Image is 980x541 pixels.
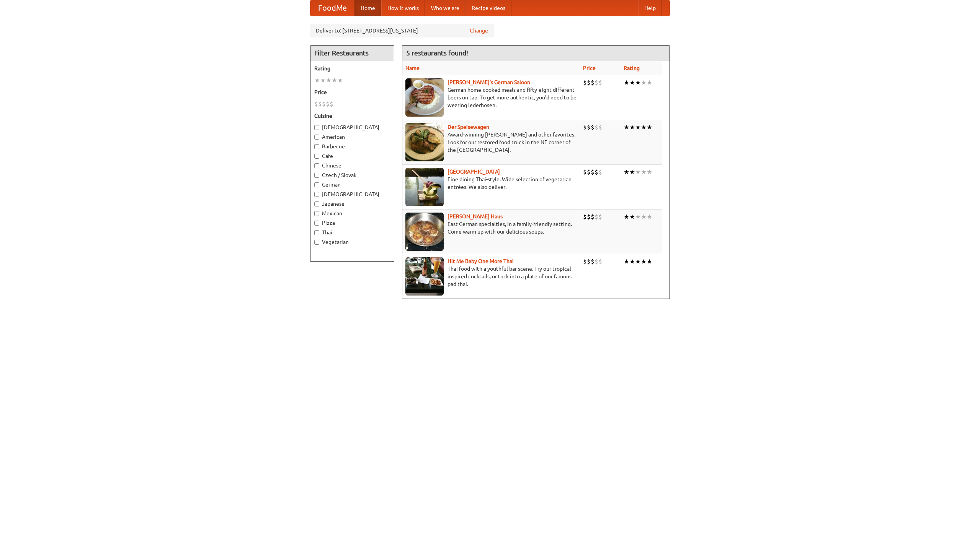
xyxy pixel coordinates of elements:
label: German [314,181,390,188]
li: $ [318,100,322,108]
li: $ [598,123,602,132]
p: Fine dining Thai-style. Wide selection of vegetarian entrées. We also deliver. [405,175,577,191]
li: ★ [635,78,641,87]
li: $ [591,78,595,87]
li: ★ [647,123,652,132]
label: [DEMOGRAPHIC_DATA] [314,123,390,131]
a: Help [638,0,662,16]
li: ★ [647,168,652,176]
li: $ [322,100,326,108]
label: American [314,133,390,141]
div: Deliver to: [STREET_ADDRESS][US_STATE] [310,24,494,37]
input: Cafe [314,154,319,159]
li: ★ [635,257,641,266]
a: Who we are [425,0,465,16]
p: Award-winning [PERSON_NAME] and other favorites. Look for our restored food truck in the NE corne... [405,131,577,154]
a: [PERSON_NAME]'s German Saloon [448,79,530,85]
li: $ [587,213,591,221]
a: Name [405,65,420,71]
a: Recipe videos [465,0,511,16]
input: German [314,182,319,187]
li: $ [583,123,587,132]
a: [GEOGRAPHIC_DATA] [448,169,500,175]
img: babythai.jpg [405,257,444,296]
li: $ [583,213,587,221]
h4: Filter Restaurants [310,45,394,61]
li: ★ [635,168,641,176]
h5: Rating [314,65,390,72]
li: ★ [641,123,647,132]
li: ★ [624,257,629,266]
h5: Cuisine [314,112,390,120]
li: ★ [332,76,337,84]
input: Mexican [314,211,319,216]
li: $ [598,213,602,221]
li: ★ [314,76,320,84]
input: Pizza [314,221,319,226]
input: Vegetarian [314,240,319,245]
li: $ [587,78,591,87]
a: [PERSON_NAME] Haus [448,213,503,219]
li: $ [598,257,602,266]
li: $ [591,213,595,221]
label: Japanese [314,200,390,208]
li: ★ [635,213,641,221]
li: $ [587,168,591,176]
input: American [314,135,319,140]
input: Barbecue [314,144,319,149]
li: $ [591,123,595,132]
li: $ [591,168,595,176]
a: Der Speisewagen [448,124,489,130]
a: Home [354,0,381,16]
li: ★ [647,213,652,221]
label: Mexican [314,210,390,217]
li: ★ [629,123,635,132]
a: Hit Me Baby One More Thai [448,258,514,264]
p: Thai food with a youthful bar scene. Try our tropical inspired cocktails, or tuck into a plate of... [405,265,577,288]
li: $ [595,257,598,266]
li: $ [595,213,598,221]
li: ★ [647,78,652,87]
a: FoodMe [310,0,354,16]
li: ★ [629,78,635,87]
li: ★ [629,168,635,176]
input: [DEMOGRAPHIC_DATA] [314,192,319,197]
input: Japanese [314,201,319,206]
li: $ [595,168,598,176]
input: [DEMOGRAPHIC_DATA] [314,125,319,130]
li: ★ [641,257,647,266]
label: Czech / Slovak [314,171,390,179]
li: ★ [629,213,635,221]
img: kohlhaus.jpg [405,213,444,251]
label: Thai [314,229,390,236]
li: $ [595,123,598,132]
li: ★ [337,76,343,84]
a: How it works [381,0,425,16]
li: ★ [641,78,647,87]
li: ★ [647,257,652,266]
li: $ [587,257,591,266]
label: Pizza [314,219,390,227]
a: Price [583,65,596,71]
li: ★ [624,78,629,87]
li: $ [583,257,587,266]
li: $ [326,100,330,108]
input: Thai [314,230,319,235]
h5: Price [314,88,390,96]
label: Cafe [314,152,390,160]
li: $ [583,78,587,87]
label: Barbecue [314,143,390,150]
li: $ [598,168,602,176]
li: $ [591,257,595,266]
ng-pluralize: 5 restaurants found! [406,49,468,57]
li: $ [598,78,602,87]
li: ★ [326,76,332,84]
li: ★ [629,257,635,266]
li: ★ [641,213,647,221]
img: satay.jpg [405,168,444,206]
